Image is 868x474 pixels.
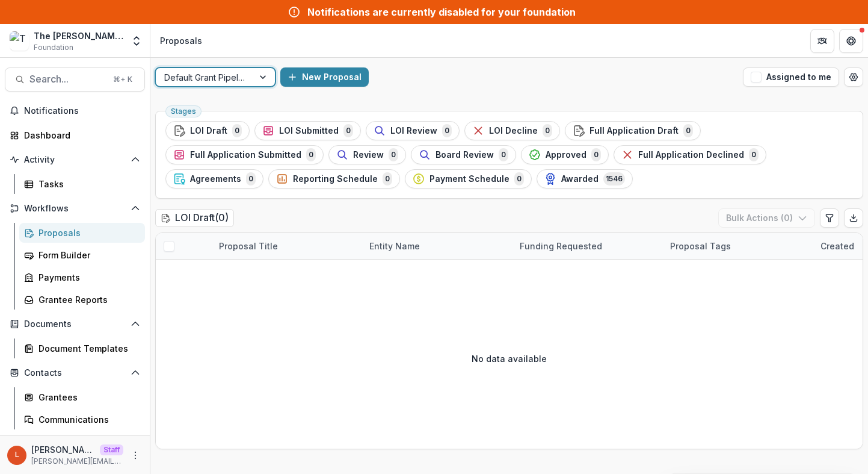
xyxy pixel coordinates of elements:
p: [PERSON_NAME] [31,443,95,456]
div: Notifications are currently disabled for your foundation [307,5,576,19]
button: Notifications [5,101,145,120]
span: 0 [383,172,392,186]
img: The Carol and James Collins Foundation [10,31,29,51]
a: Payments [19,267,145,287]
div: Tasks [38,178,135,190]
span: LOI Draft [190,126,227,136]
button: Agreements0 [165,169,263,189]
div: Document Templates [38,342,135,355]
button: Open entity switcher [128,29,145,53]
div: ⌘ + K [111,73,135,86]
button: Reporting Schedule0 [268,169,400,189]
div: Funding Requested [512,240,609,252]
button: LOI Draft0 [165,121,250,140]
span: Review [353,150,384,160]
div: Proposal Title [212,233,362,259]
button: More [128,448,143,463]
a: Communications [19,410,145,429]
span: Full Application Draft [589,126,679,136]
span: 0 [591,148,601,161]
div: Funding Requested [512,233,663,259]
div: Created [813,240,861,252]
h2: LOI Draft ( 0 ) [155,209,234,226]
span: Contacts [24,368,126,378]
span: Full Application Declined [638,150,744,160]
span: 1546 [603,172,625,186]
button: Approved0 [521,145,609,164]
div: Entity Name [362,233,512,259]
a: Form Builder [19,245,145,265]
button: Open Data & Reporting [5,434,145,454]
div: Proposal Tags [663,233,813,259]
a: Grantee Reports [19,290,145,310]
div: Grantees [38,391,135,404]
button: LOI Review0 [366,121,460,140]
button: Full Application Declined0 [614,145,766,164]
div: Proposal Title [212,240,285,252]
span: Reporting Schedule [293,174,378,184]
div: Proposals [160,34,202,47]
button: Open Documents [5,314,145,334]
p: Staff [100,444,123,455]
span: Foundation [34,42,73,53]
a: Proposals [19,223,145,243]
span: Stages [171,107,196,116]
button: Full Application Draft0 [565,121,701,140]
button: Open table manager [844,67,863,87]
span: 0 [749,148,759,161]
div: Dashboard [24,129,135,142]
button: LOI Submitted0 [254,121,361,140]
span: Board Review [436,150,494,160]
span: 0 [442,124,452,137]
div: Payments [38,271,135,284]
button: Payment Schedule0 [405,169,532,189]
div: Entity Name [362,240,427,252]
a: Tasks [19,174,145,194]
button: Review0 [328,145,406,164]
p: [PERSON_NAME][EMAIL_ADDRESS][DOMAIN_NAME] [31,456,123,467]
button: Full Application Submitted0 [165,145,324,164]
span: 0 [389,148,398,161]
button: Export table data [844,208,863,228]
span: Activity [24,155,126,165]
span: Notifications [24,106,140,116]
div: The [PERSON_NAME] and [PERSON_NAME] Foundation [34,30,123,42]
button: New Proposal [280,67,369,87]
span: 0 [514,172,524,186]
span: 0 [246,172,256,186]
span: 0 [343,124,353,137]
span: Full Application Submitted [190,150,301,160]
a: Document Templates [19,338,145,358]
div: Proposals [38,226,135,239]
span: 0 [543,124,552,137]
span: LOI Review [390,126,437,136]
button: Open Activity [5,150,145,169]
span: 0 [683,124,693,137]
div: Grantee Reports [38,293,135,306]
span: Payment Schedule [429,174,509,184]
a: Dashboard [5,125,145,145]
button: Search... [5,67,145,92]
button: Open Contacts [5,363,145,382]
span: Agreements [190,174,241,184]
span: LOI Submitted [279,126,339,136]
span: 0 [499,148,508,161]
button: Board Review0 [411,145,516,164]
nav: breadcrumb [155,32,207,49]
span: 0 [232,124,242,137]
div: Form Builder [38,249,135,261]
div: Communications [38,413,135,426]
button: Partners [810,29,834,53]
button: Open Workflows [5,199,145,218]
button: Awarded1546 [537,169,633,189]
button: Bulk Actions (0) [718,208,815,228]
span: Approved [546,150,586,160]
div: Lucy [15,451,19,459]
button: LOI Decline0 [464,121,560,140]
span: 0 [306,148,316,161]
div: Proposal Tags [663,240,738,252]
span: Awarded [561,174,599,184]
